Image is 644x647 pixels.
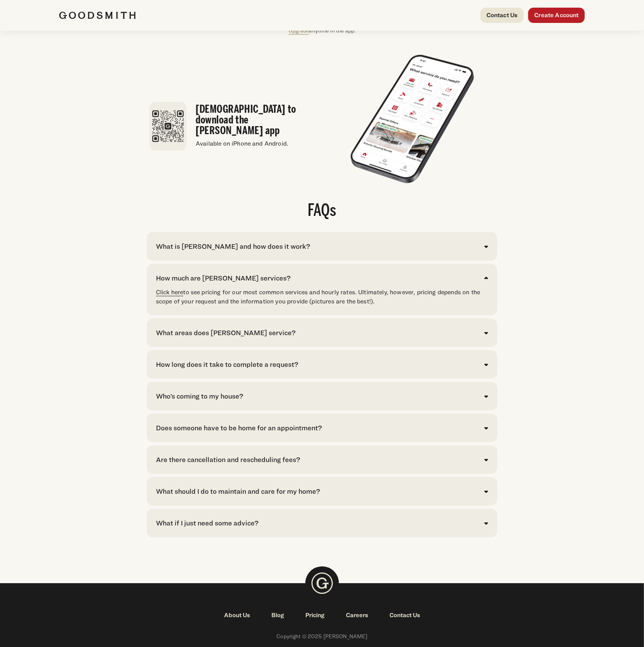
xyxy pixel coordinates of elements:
[156,423,322,433] div: Does someone have to be home for an appointment?
[59,11,136,19] img: Goodsmith
[149,102,187,151] img: Goodsmith app download QR code
[289,26,356,35] p: anytime in the app.
[346,50,479,188] img: Smartphone displaying a service request app with a list of home repair and maintenance tasks
[156,454,300,465] div: Are there cancellation and rescheduling fees?
[156,289,183,296] a: Click here
[156,359,298,370] div: How long does it take to complete a request?
[261,611,295,620] a: Blog
[156,288,488,306] p: to see pricing for our most common services and hourly rates. Ultimately, however, pricing depend...
[196,104,314,136] h3: [DEMOGRAPHIC_DATA] to download the [PERSON_NAME] app
[480,8,524,23] a: Contact Us
[528,8,585,23] a: Create Account
[156,486,320,496] div: What should I do to maintain and care for my home?
[213,611,261,620] a: About Us
[379,611,431,620] a: Contact Us
[156,241,310,251] div: What is [PERSON_NAME] and how does it work?
[295,611,335,620] a: Pricing
[335,611,379,620] a: Careers
[156,328,295,338] div: What areas does [PERSON_NAME] service?
[305,566,339,600] img: Goodsmith Logo
[156,518,258,528] div: What if I just need some advice?
[147,203,497,220] h2: FAQs
[156,391,243,401] div: Who’s coming to my house?
[156,273,290,283] div: How much are [PERSON_NAME] services?
[196,139,314,148] p: Available on iPhone and Android.
[59,632,585,641] span: Copyright © 2025 [PERSON_NAME]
